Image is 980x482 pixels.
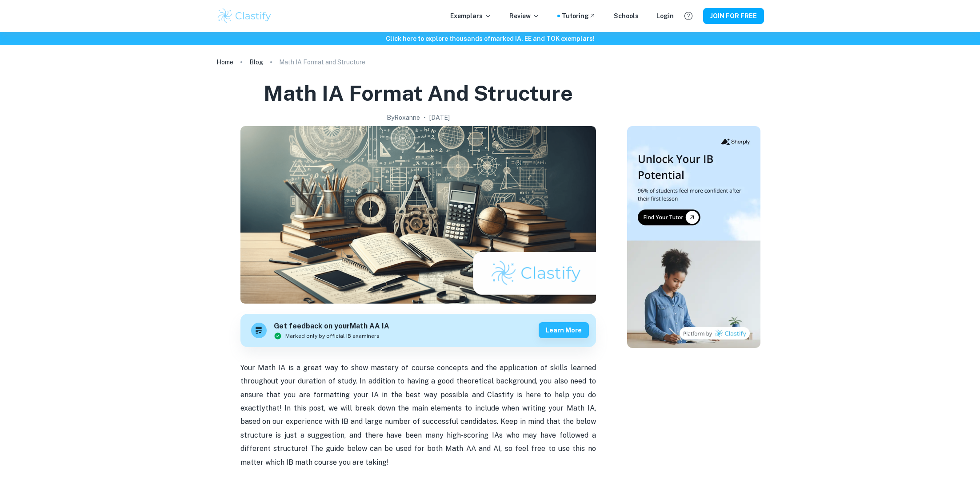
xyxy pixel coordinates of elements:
a: Blog [249,56,263,68]
h2: [DATE] [429,113,450,122]
img: Clastify logo [216,7,273,25]
h1: Math IA Format and Structure [264,79,573,107]
button: JOIN FOR FREE [703,8,764,24]
p: • [424,113,426,122]
p: Math IA Format and Structure [279,57,365,67]
h6: Click here to explore thousands of marked IA, EE and TOK exemplars ! [2,34,978,43]
span: that! In this post, we will break down the main elements to include when writing your Math IA, ba... [240,404,596,466]
a: Get feedback on yourMath AA IAMarked only by official IB examinersLearn more [240,314,596,347]
a: Login [656,11,674,21]
img: Math IA Format and Structure cover image [240,126,596,304]
button: Help and Feedback [681,8,696,24]
span: Marked only by official IB examiners [285,332,380,340]
p: Your Math IA is a great way to show mastery of course concepts and the application of skills lear... [240,361,596,469]
a: Home [216,56,233,68]
button: Learn more [539,322,589,338]
p: Exemplars [450,11,492,21]
p: Review [509,11,540,21]
h2: By Roxanne [387,113,420,122]
h6: Get feedback on your Math AA IA [274,321,389,332]
img: Thumbnail [627,126,760,348]
a: Schools [614,11,639,21]
a: Tutoring [562,11,596,21]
